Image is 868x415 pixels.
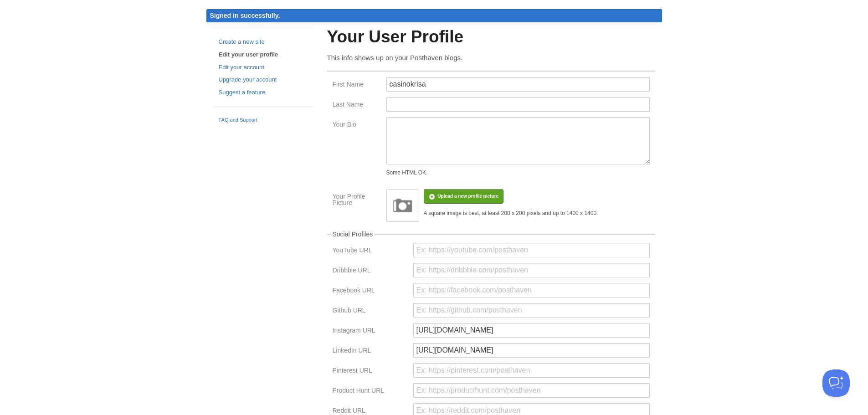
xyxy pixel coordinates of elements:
legend: Social Profiles [331,231,375,237]
label: Instagram URL [333,327,408,336]
a: Create a new site [219,37,308,47]
input: Ex: https://pinterest.com/posthaven [413,363,650,378]
label: Github URL [333,307,408,316]
label: Your Bio [333,121,381,130]
a: Upgrade your account [219,75,308,85]
div: A square image is best, at least 200 x 200 pixels and up to 1400 x 1400. [424,210,598,216]
label: Your Profile Picture [333,193,381,208]
h2: Your User Profile [327,28,655,46]
a: Edit your account [219,63,308,72]
label: LinkedIn URL [333,347,408,356]
div: Signed in successfully. [206,9,662,22]
a: Edit your user profile [219,50,308,60]
label: Last Name [333,101,381,110]
input: Ex: https://youtube.com/posthaven [413,243,650,257]
img: image.png [389,192,416,219]
label: YouTube URL [333,247,408,256]
div: Some HTML OK. [386,170,650,175]
label: Pinterest URL [333,367,408,376]
label: Product Hunt URL [333,387,408,396]
input: Ex: https://linkedin.com/posthaven [413,343,650,358]
label: Dribbble URL [333,267,408,276]
label: Facebook URL [333,287,408,296]
iframe: Help Scout Beacon - Open [822,369,850,397]
input: Ex: https://instagram.com/posthaven [413,323,650,338]
p: This info shows up on your Posthaven blogs. [327,53,655,62]
input: Ex: https://producthunt.com/posthaven [413,383,650,398]
label: First Name [333,81,381,90]
input: Ex: https://github.com/posthaven [413,303,650,318]
input: Ex: https://dribbble.com/posthaven [413,263,650,277]
input: Ex: https://facebook.com/posthaven [413,283,650,297]
a: FAQ and Support [219,116,308,124]
span: Upload a new profile picture [437,194,498,199]
a: Suggest a feature [219,88,308,97]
